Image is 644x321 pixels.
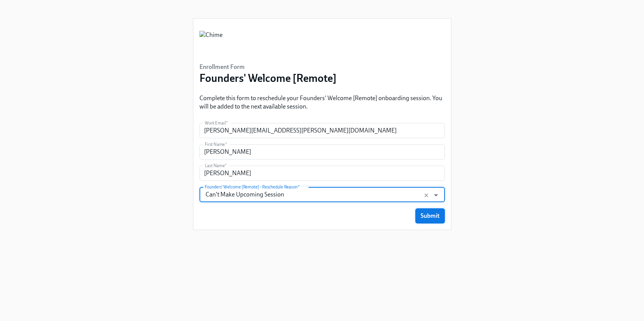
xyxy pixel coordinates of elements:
[430,189,442,201] button: Open
[199,31,223,54] img: Chime
[199,94,445,111] p: Complete this form to reschedule your Founders' Welcome [Remote] onboarding session. You will be ...
[421,212,440,220] span: Submit
[415,208,445,224] button: Submit
[422,191,431,200] button: Clear
[199,71,337,85] h3: Founders' Welcome [Remote]
[199,63,337,71] h6: Enrollment Form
